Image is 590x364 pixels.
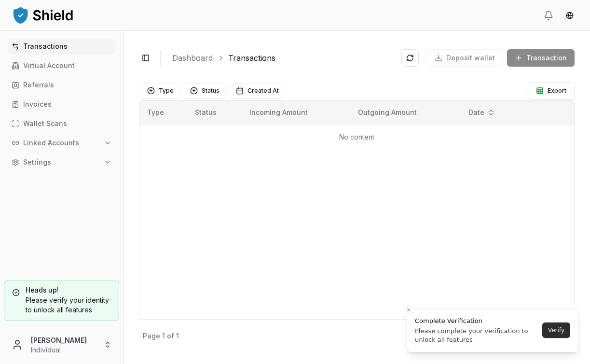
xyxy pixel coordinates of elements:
[172,52,394,64] nav: breadcrumb
[228,52,275,64] a: Transactions
[465,105,499,120] button: Date
[404,305,413,315] button: Close toast
[415,316,539,326] div: Complete Verification
[4,329,119,360] button: [PERSON_NAME]Individual
[139,101,187,124] th: Type
[8,116,115,131] a: Wallet Scans
[4,280,119,321] a: Heads up!Please verify your identity to unlock all features
[23,62,75,69] p: Virtual Account
[23,120,67,127] p: Wallet Scans
[8,77,115,93] a: Referrals
[350,101,460,124] th: Outgoing Amount
[8,39,115,54] a: Transactions
[8,58,115,73] a: Virtual Account
[8,97,115,112] a: Invoices
[8,154,115,170] button: Settings
[31,345,96,355] p: Individual
[176,333,179,339] p: 1
[167,333,174,339] p: of
[23,82,54,88] p: Referrals
[528,82,575,99] button: Export
[141,83,180,98] button: Type
[542,322,570,338] button: Verify
[230,83,285,98] button: Created At
[12,295,111,315] div: Please verify your identity to unlock all features
[162,333,165,339] p: 1
[147,132,566,142] p: No content
[12,287,111,294] h5: Heads up!
[23,140,79,146] p: Linked Accounts
[415,327,539,344] div: Please complete your verification to unlock all features
[187,101,242,124] th: Status
[12,5,74,25] img: ShieldPay Logo
[247,87,279,95] span: Created At
[172,52,213,64] a: Dashboard
[23,101,52,108] p: Invoices
[242,101,350,124] th: Incoming Amount
[23,159,51,166] p: Settings
[143,333,160,339] p: Page
[184,83,226,98] button: Status
[23,43,68,50] p: Transactions
[8,135,115,151] button: Linked Accounts
[31,335,96,345] p: [PERSON_NAME]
